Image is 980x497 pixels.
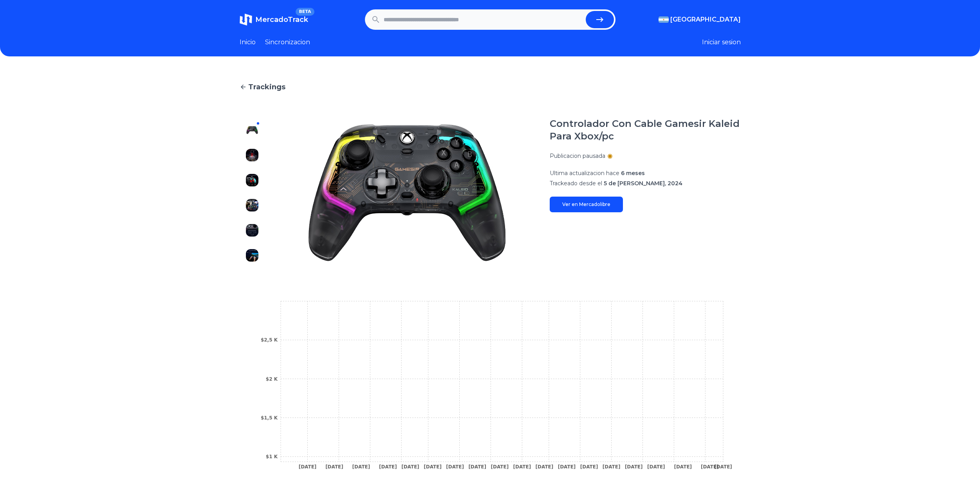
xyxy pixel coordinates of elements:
[621,170,645,177] span: 6 meses
[700,464,718,470] tspan: [DATE]
[702,38,741,47] button: Iniciar sesion
[550,117,741,143] h1: Controlador Con Cable Gamesir Kaleid Para Xbox/pc
[647,464,665,470] tspan: [DATE]
[604,180,682,187] span: 5 de [PERSON_NAME], 2024
[550,152,605,160] p: Publicacion pausada
[265,454,278,459] tspan: $1 K
[325,464,343,470] tspan: [DATE]
[246,149,258,161] img: Controlador Con Cable Gamesir Kaleid Para Xbox/pc
[424,464,442,470] tspan: [DATE]
[246,199,258,211] img: Controlador Con Cable Gamesir Kaleid Para Xbox/pc
[246,224,258,237] img: Controlador Con Cable Gamesir Kaleid Para Xbox/pc
[240,81,741,92] a: Trackings
[401,464,419,470] tspan: [DATE]
[298,464,316,470] tspan: [DATE]
[491,464,509,470] tspan: [DATE]
[248,81,285,92] span: Trackings
[513,464,531,470] tspan: [DATE]
[240,13,252,26] img: MercadoTrack
[246,174,258,186] img: Controlador Con Cable Gamesir Kaleid Para Xbox/pc
[602,464,620,470] tspan: [DATE]
[446,464,464,470] tspan: [DATE]
[580,464,598,470] tspan: [DATE]
[352,464,370,470] tspan: [DATE]
[468,464,486,470] tspan: [DATE]
[624,464,643,470] tspan: [DATE]
[659,16,669,23] img: Argentina
[246,249,258,262] img: Controlador Con Cable Gamesir Kaleid Para Xbox/pc
[260,415,278,421] tspan: $1,5 K
[296,8,314,16] span: BETA
[265,376,278,382] tspan: $2 K
[379,464,397,470] tspan: [DATE]
[255,15,308,24] span: MercadoTrack
[240,38,256,47] a: Inicio
[535,464,553,470] tspan: [DATE]
[246,124,258,136] img: Controlador Con Cable Gamesir Kaleid Para Xbox/pc
[659,15,741,24] button: [GEOGRAPHIC_DATA]
[550,197,623,212] a: Ver en Mercadolibre
[240,13,308,26] a: MercadoTrackBETA
[714,464,732,470] tspan: [DATE]
[265,38,310,47] a: Sincronizacion
[550,170,619,177] span: Ultima actualizacion hace
[260,337,278,343] tspan: $2,5 K
[280,117,534,268] img: Controlador Con Cable Gamesir Kaleid Para Xbox/pc
[558,464,576,470] tspan: [DATE]
[670,15,741,24] span: [GEOGRAPHIC_DATA]
[550,180,602,187] span: Trackeado desde el
[674,464,692,470] tspan: [DATE]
